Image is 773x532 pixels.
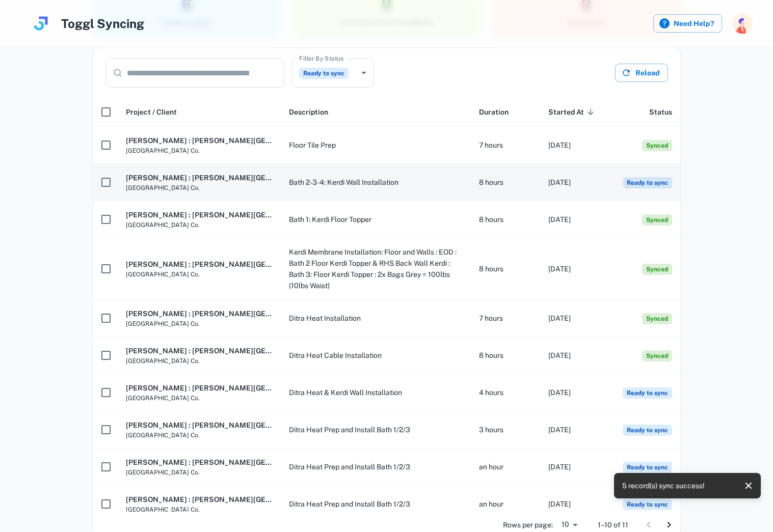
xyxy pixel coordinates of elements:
[471,486,541,523] td: an hour
[292,59,374,88] div: Ready to sync
[642,350,672,361] span: Synced
[471,127,541,164] td: 7 hours
[281,300,471,337] td: Ditra Heat Installation
[623,387,672,399] span: Ready to sync
[540,201,610,238] td: [DATE]
[126,468,273,477] span: [GEOGRAPHIC_DATA] Co.
[281,201,471,238] td: Bath 1: Kerdi Floor Topper
[126,431,273,440] span: [GEOGRAPHIC_DATA] Co.
[623,499,672,510] span: Ready to sync
[126,209,273,220] h6: [PERSON_NAME] : [PERSON_NAME][GEOGRAPHIC_DATA]
[31,13,51,34] img: logo.svg
[622,476,705,495] div: 5 record(s) sync success!
[471,449,541,486] td: an hour
[93,97,680,512] div: scrollable content
[471,238,541,300] td: 8 hours
[623,177,672,188] span: Ready to sync
[281,127,471,164] td: Floor Tile Prep
[281,411,471,449] td: Ditra Heat Prep and Install Bath 1/2/3
[126,394,273,403] span: [GEOGRAPHIC_DATA] Co.
[653,14,722,33] label: Need Help?
[471,201,541,238] td: 8 hours
[740,478,757,494] button: close
[281,238,471,300] td: Kerdi Membrane Installation: Floor and Walls : EOD : Bath 2 Floor Kerdi Topper & RHS Back Wall Ke...
[126,106,177,118] span: Project / Client
[281,337,471,374] td: Ditra Heat Cable Installation
[126,382,273,394] h6: [PERSON_NAME] : [PERSON_NAME][GEOGRAPHIC_DATA]
[126,183,273,192] span: [GEOGRAPHIC_DATA] Co.
[289,106,328,118] span: Description
[126,270,273,279] span: [GEOGRAPHIC_DATA] Co.
[299,54,343,63] label: Filter By Status
[61,14,144,33] h4: Toggl Syncing
[623,425,672,436] span: Ready to sync
[126,457,273,468] h6: [PERSON_NAME] : [PERSON_NAME][GEOGRAPHIC_DATA]
[126,172,273,183] h6: [PERSON_NAME] : [PERSON_NAME][GEOGRAPHIC_DATA]
[479,106,509,118] span: Duration
[281,486,471,523] td: Ditra Heat Prep and Install Bath 1/2/3
[126,356,273,366] span: [GEOGRAPHIC_DATA] Co.
[126,319,273,328] span: [GEOGRAPHIC_DATA] Co.
[548,106,597,118] span: Started At
[557,517,581,532] div: 10
[299,68,349,79] span: Ready to sync
[540,449,610,486] td: [DATE]
[471,411,541,449] td: 3 hours
[540,337,610,374] td: [DATE]
[540,300,610,337] td: [DATE]
[281,449,471,486] td: Ditra Heat Prep and Install Bath 1/2/3
[126,419,273,431] h6: [PERSON_NAME] : [PERSON_NAME][GEOGRAPHIC_DATA]
[471,164,541,201] td: 8 hours
[126,308,273,319] h6: [PERSON_NAME] : [PERSON_NAME][GEOGRAPHIC_DATA]
[642,313,672,324] span: Synced
[503,519,553,530] p: Rows per page:
[281,374,471,411] td: Ditra Heat & Kerdi Wall Installation
[126,220,273,230] span: [GEOGRAPHIC_DATA] Co.
[540,486,610,523] td: [DATE]
[540,374,610,411] td: [DATE]
[540,164,610,201] td: [DATE]
[642,140,672,151] span: Synced
[126,146,273,155] span: [GEOGRAPHIC_DATA] Co.
[540,411,610,449] td: [DATE]
[642,264,672,275] span: Synced
[540,238,610,300] td: [DATE]
[615,64,668,82] button: Reload
[471,337,541,374] td: 8 hours
[126,345,273,356] h6: [PERSON_NAME] : [PERSON_NAME][GEOGRAPHIC_DATA]
[126,135,273,146] h6: [PERSON_NAME] : [PERSON_NAME][GEOGRAPHIC_DATA]
[732,13,753,34] img: photoURL
[471,374,541,411] td: 4 hours
[642,214,672,226] span: Synced
[126,259,273,270] h6: [PERSON_NAME] : [PERSON_NAME][GEOGRAPHIC_DATA]
[649,106,672,118] span: Status
[471,300,541,337] td: 7 hours
[126,494,273,505] h6: [PERSON_NAME] : [PERSON_NAME][GEOGRAPHIC_DATA]
[598,519,628,530] p: 1–10 of 11
[623,462,672,473] span: Ready to sync
[281,164,471,201] td: Bath 2-3-4: Kerdi Wall Installation
[126,505,273,514] span: [GEOGRAPHIC_DATA] Co.
[540,127,610,164] td: [DATE]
